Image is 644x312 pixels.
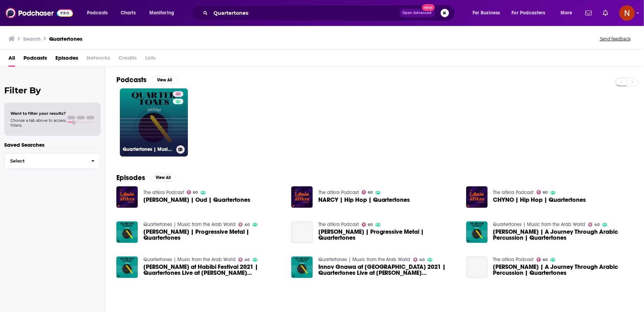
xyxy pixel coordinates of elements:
[145,52,156,67] span: Lists
[238,223,250,227] a: 40
[6,6,73,20] img: Podchaser - Follow, Share and Rate Podcasts
[493,257,534,263] a: The afikra Podcast
[543,191,548,194] span: 60
[493,221,585,227] a: Quartertones | Music from the Arab World
[120,88,188,157] a: 40Quartertones | Music from the Arab World
[143,190,184,195] a: The afikra Podcast
[318,197,410,203] a: NARCY | Hip Hop | Quartertones
[543,258,548,261] span: 60
[143,264,283,276] a: Esraa Warda at Habibi Festival 2021 | Quartertones Live at Joe's Pub
[368,223,373,226] span: 60
[318,264,458,276] span: Innov Gnawa at [GEOGRAPHIC_DATA] 2021 | Quartertones Live at [PERSON_NAME][GEOGRAPHIC_DATA]
[466,257,488,278] a: KARIM NAGI | A Journey Through Arabic Percussion | Quartertones
[118,52,137,67] span: Credits
[211,7,400,19] input: Search podcasts, credits, & more...
[116,186,138,208] img: CLARISSA BITAR | Oud | Quartertones
[400,9,435,17] button: Open AdvancedNew
[4,141,101,148] p: Saved Searches
[291,186,313,208] img: NARCY | Hip Hop | Quartertones
[144,7,183,19] button: open menu
[419,258,425,261] span: 40
[588,223,600,227] a: 40
[318,257,411,263] a: Quartertones | Music from the Arab World
[244,223,250,226] span: 40
[5,159,86,163] span: Select
[23,35,41,42] h3: Search
[594,223,599,226] span: 40
[619,5,635,21] img: User Profile
[318,229,458,241] span: [PERSON_NAME] | Progressive Metal | Quartertones
[368,191,373,194] span: 60
[116,257,138,278] img: Esraa Warda at Habibi Festival 2021 | Quartertones Live at Joe's Pub
[291,257,313,278] img: Innov Gnawa at Habibi Festival 2021 | Quartertones Live at Joe's Pub
[173,91,183,97] a: 40
[493,229,633,241] a: KARIM NAGI | A Journey Through Arabic Percussion | Quartertones
[116,173,176,182] a: EpisodesView All
[11,111,66,116] span: Want to filter your results?
[413,258,425,262] a: 40
[473,8,500,18] span: For Business
[318,190,359,195] a: The afikra Podcast
[493,190,534,195] a: The afikra Podcast
[116,75,177,84] a: PodcastsView All
[4,85,101,95] h2: Filter By
[123,146,174,152] h3: Quartertones | Music from the Arab World
[318,264,458,276] a: Innov Gnawa at Habibi Festival 2021 | Quartertones Live at Joe's Pub
[187,190,198,194] a: 60
[143,264,283,276] span: [PERSON_NAME] at Habibi Festival 2021 | Quartertones Live at [PERSON_NAME][GEOGRAPHIC_DATA]
[583,7,595,19] a: Show notifications dropdown
[619,5,635,21] span: Logged in as AdelNBM
[318,221,359,227] a: The afikra Podcast
[493,264,633,276] a: KARIM NAGI | A Journey Through Arabic Percussion | Quartertones
[8,52,15,67] span: All
[143,197,250,203] span: [PERSON_NAME] | Oud | Quartertones
[149,8,174,18] span: Monitoring
[468,7,509,19] button: open menu
[143,229,283,241] a: JOHN BAKHOS | Progressive Metal | Quartertones
[561,8,572,18] span: More
[116,173,145,182] h2: Episodes
[87,8,108,18] span: Podcasts
[116,221,138,243] img: JOHN BAKHOS | Progressive Metal | Quartertones
[493,229,633,241] span: [PERSON_NAME] | A Journey Through Arabic Percussion | Quartertones
[422,4,435,11] span: New
[176,91,181,98] span: 40
[493,264,633,276] span: [PERSON_NAME] | A Journey Through Arabic Percussion | Quartertones
[512,8,545,18] span: For Podcasters
[598,36,633,42] button: Send feedback
[49,35,82,42] h3: Quartertones
[198,5,462,21] div: Search podcasts, credits, & more...
[143,257,236,263] a: Quartertones | Music from the Arab World
[362,223,373,227] a: 60
[23,52,47,67] a: Podcasts
[55,52,78,67] a: Episodes
[600,7,611,19] a: Show notifications dropdown
[143,221,236,227] a: Quartertones | Music from the Arab World
[466,186,488,208] img: CHYNO | Hip Hop | Quartertones
[121,8,136,18] span: Charts
[537,190,548,194] a: 60
[152,76,177,84] button: View All
[238,258,250,262] a: 40
[11,118,66,128] span: Choose a tab above to access filters.
[466,221,488,243] img: KARIM NAGI | A Journey Through Arabic Percussion | Quartertones
[4,153,101,169] button: Select
[537,258,548,262] a: 60
[143,229,283,241] span: [PERSON_NAME] | Progressive Metal | Quartertones
[151,173,176,182] button: View All
[291,221,313,243] a: JOHN BAKHOS | Progressive Metal | Quartertones
[244,258,250,261] span: 40
[116,75,147,84] h2: Podcasts
[318,229,458,241] a: JOHN BAKHOS | Progressive Metal | Quartertones
[116,7,140,19] a: Charts
[87,52,110,67] span: Networks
